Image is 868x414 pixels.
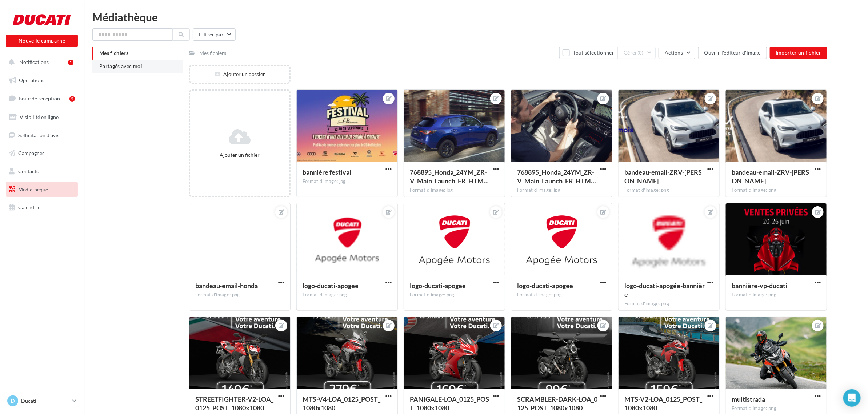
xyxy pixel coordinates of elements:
span: Actions [665,49,683,56]
div: Format d'image: png [517,292,606,298]
span: PANIGALE-LOA_0125_POST_1080x1080 [410,395,489,412]
div: Format d'image: png [303,292,392,298]
span: Contacts [18,168,39,174]
span: D [11,397,15,405]
span: Sollicitation d'avis [18,132,59,138]
span: Opérations [19,77,44,83]
div: Format d'image: png [624,187,713,194]
span: MTS-V4-LOA_0125_POST_1080x1080 [303,395,380,412]
a: Contacts [4,164,79,179]
span: logo-ducati-apogee [410,282,466,290]
div: Ajouter un dossier [190,71,289,78]
span: SCRAMBLER-DARK-LOA_0125_POST_1080x1080 [517,395,597,412]
div: 1 [68,60,73,65]
div: Format d'image: png [732,292,821,298]
span: logo-ducati-apogee [517,282,573,290]
span: bandeau-email-honda [195,282,258,290]
a: Boîte de réception2 [4,91,79,106]
span: multistrada [732,395,765,403]
span: Boîte de réception [19,95,60,101]
div: Mes fichiers [199,49,227,57]
span: 768895_Honda_24YM_ZR-V_Main_Launch_FR_HTML_Carousel_USP1_Performance&Engaging_Drive_1080x1080_F3_... [410,168,489,185]
button: Importer un fichier [770,47,827,59]
span: (0) [637,50,644,56]
span: Mes fichiers [99,50,128,56]
span: Partagés avec moi [99,63,142,69]
div: Ajouter un fichier [193,151,287,159]
div: Format d'image: jpg [410,187,499,194]
span: 768895_Honda_24YM_ZR-V_Main_Launch_FR_HTML_Carousel_USP1_Performance&Engaging_Drive_1080x1080_F2_... [517,168,596,185]
span: logo-ducati-apogee [303,282,359,290]
div: Médiathèque [92,12,859,23]
span: Médiathèque [18,186,48,192]
button: Nouvelle campagne [6,35,78,47]
span: Calendrier [18,204,43,210]
div: Format d'image: jpg [517,187,606,194]
span: Importer un fichier [776,49,821,56]
button: Gérer(0) [617,47,656,59]
span: Campagnes [18,150,44,156]
div: Format d'image: png [624,300,713,307]
div: 2 [69,96,75,102]
span: bannière-vp-ducati [732,282,787,290]
div: Format d'image: png [732,405,821,412]
a: Campagnes [4,146,79,161]
div: Format d'image: png [195,292,284,298]
p: Ducati [21,397,69,405]
a: Sollicitation d'avis [4,128,79,143]
button: Notifications 1 [4,55,76,70]
span: STREETFIGHTER-V2-LOA_0125_POST_1080x1080 [195,395,274,412]
button: Ouvrir l'éditeur d'image [698,47,767,59]
a: Médiathèque [4,182,79,197]
div: Format d'image: png [732,187,821,194]
span: MTS-V2-LOA_0125_POST_1080x1080 [624,395,702,412]
button: Filtrer par [193,28,236,41]
div: Format d'image: png [410,292,499,298]
span: Notifications [19,59,49,65]
span: bandeau-email-ZRV-LOYER [624,168,702,185]
button: Actions [659,47,695,59]
span: bandeau-email-ZRV-LOYER [732,168,809,185]
div: Open Intercom Messenger [843,389,861,407]
button: Tout sélectionner [559,47,617,59]
span: Visibilité en ligne [20,114,59,120]
div: Format d'image: jpg [303,178,392,185]
a: D Ducati [6,394,78,408]
span: logo-ducati-apogée-bannière [624,282,705,298]
span: bannière festival [303,168,351,176]
a: Calendrier [4,200,79,215]
a: Visibilité en ligne [4,110,79,125]
a: Opérations [4,73,79,88]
